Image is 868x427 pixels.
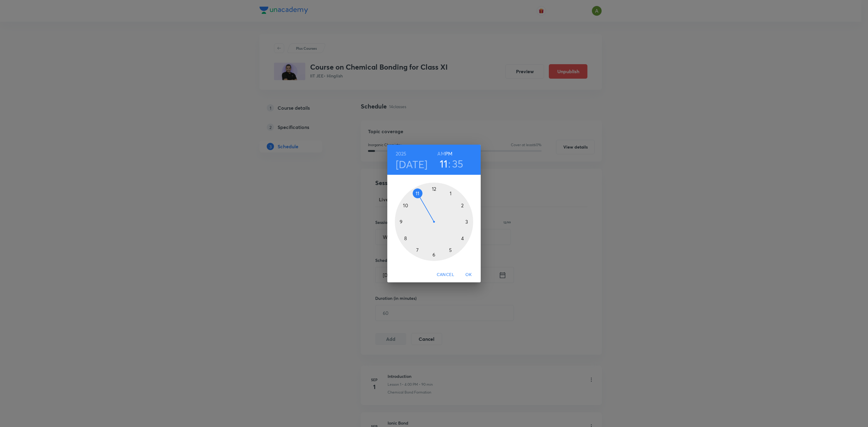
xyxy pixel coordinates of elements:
button: OK [459,269,478,280]
button: 11 [440,157,448,170]
button: 35 [452,157,464,170]
button: AM [437,149,445,158]
button: 2025 [396,149,407,158]
button: PM [445,149,452,158]
h3: : [448,157,451,170]
button: Cancel [434,269,457,280]
button: [DATE] [396,158,428,171]
span: OK [461,271,476,278]
span: Cancel [437,271,454,278]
